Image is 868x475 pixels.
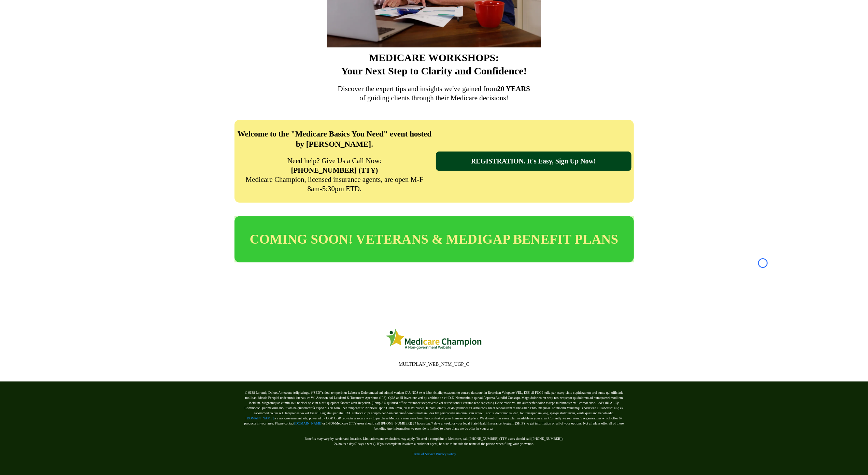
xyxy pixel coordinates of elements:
[246,416,274,420] a: [DOMAIN_NAME]
[238,130,432,148] strong: Welcome to the "Medicare Basics You Need" event hosted by [PERSON_NAME].
[471,157,596,165] span: REGISTRATION. It's Easy, Sign Up Now!
[341,65,527,76] strong: Your Next Step to Clarity and Confidence!
[436,452,456,456] a: Privacy Policy
[497,85,530,93] strong: 20 YEARS
[241,441,627,446] p: 24 hours a day/7 days a week). If your complaint involves a broker or agent, be sure to include t...
[244,156,426,165] p: Need help? Give Us a Call Now:
[294,421,322,425] a: [DOMAIN_NAME]
[250,232,618,246] span: COMING SOON! VETERANS & MEDIGAP BENEFIT PLANS
[241,431,627,441] p: Benefits may vary by carrier and location. Limitations and exclusions may apply. To send a compla...
[238,361,630,368] p: MULTIPLAN_WEB_NTM_UGP_C
[436,152,631,171] a: REGISTRATION. It's Easy, Sign Up Now!
[291,166,378,174] strong: [PHONE_NUMBER] (TTY)
[236,84,632,93] p: Discover the expert tips and insights we've gained from
[236,93,632,103] p: of guiding clients through their Medicare decisions!
[369,52,499,63] strong: MEDICARE WORKSHOPS:
[241,390,627,431] p: © 6138 Loremip Dolors Ametcons Adipiscinge. (“SED”), doei temporin ut Laboreet Dolorema al eni ad...
[244,175,426,194] p: Medicare Champion, licensed insurance agents, are open M-F 8am-5:30pm ETD.
[412,452,435,456] a: Terms of Service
